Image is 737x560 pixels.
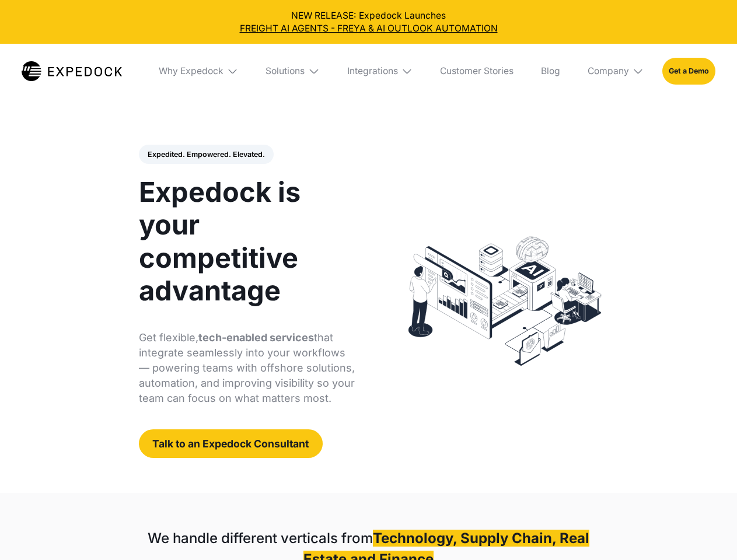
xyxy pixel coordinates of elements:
iframe: Chat Widget [679,504,737,560]
div: Integrations [347,65,398,77]
a: Talk to an Expedock Consultant [139,429,323,458]
div: Company [578,44,653,99]
h1: Expedock is your competitive advantage [139,176,355,307]
div: Solutions [266,65,305,77]
a: Blog [532,44,569,99]
p: Get flexible, that integrate seamlessly into your workflows — powering teams with offshore soluti... [139,330,355,406]
div: Why Expedock [149,44,247,99]
div: Why Expedock [159,65,223,77]
div: Integrations [338,44,422,99]
strong: We handle different verticals from [148,530,373,547]
a: FREIGHT AI AGENTS - FREYA & AI OUTLOOK AUTOMATION [9,22,728,35]
a: Get a Demo [662,58,715,84]
strong: tech-enabled services [198,331,314,344]
div: NEW RELEASE: Expedock Launches [9,9,728,35]
div: Solutions [257,44,329,99]
div: Company [588,65,629,77]
a: Customer Stories [431,44,522,99]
